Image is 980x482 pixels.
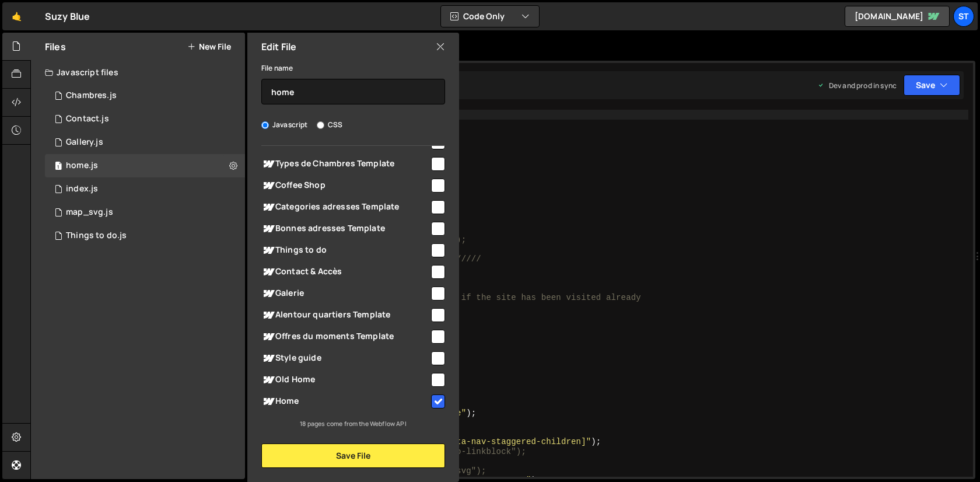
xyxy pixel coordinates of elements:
input: Name [261,79,445,104]
a: 🤙 [2,2,31,30]
span: Types de Chambres Template [261,157,429,171]
a: [DOMAIN_NAME] [845,6,950,27]
div: Chambres.js [66,90,117,101]
div: Things to do.js [66,230,127,241]
div: 16322/44434.js [45,84,245,107]
span: Home [261,394,429,408]
span: Galerie [261,287,429,301]
span: Old Home [261,373,429,387]
label: CSS [317,119,342,131]
div: Dev and prod in sync [817,81,897,90]
h2: Edit File [261,40,296,53]
div: 16322/45480.js [45,224,245,247]
input: Javascript [261,121,269,129]
span: 1 [55,162,62,172]
a: St [953,6,974,27]
div: map_svg.js [66,207,113,218]
span: Coffee Shop [261,179,429,193]
small: 18 pages come from the Webflow API [300,420,406,428]
span: Alentour quartiers Template [261,308,429,322]
button: Save File [261,443,445,468]
div: Contact.js [66,114,109,124]
span: Offres du moments Template [261,330,429,344]
input: CSS [317,121,324,129]
span: Style guide [261,351,429,365]
div: Gallery.js [66,137,103,148]
div: 16322/45484.js [45,201,245,224]
div: index.js [66,184,98,194]
label: Javascript [261,119,308,131]
div: 16322/44209.js [45,131,245,154]
div: Suzy Blue [45,9,90,23]
button: New File [187,42,231,51]
span: Contact & Accès [261,265,429,279]
span: Categories adresses Template [261,200,429,214]
button: Code Only [441,6,539,27]
span: Bonnes adresses Template [261,222,429,236]
div: home.js [66,160,98,171]
div: 16322/44210.js [45,154,245,177]
div: 16322/44254.js [45,107,245,131]
div: Javascript files [31,61,245,84]
h2: Files [45,40,66,53]
label: File name [261,62,293,74]
button: Save [904,75,960,96]
span: Things to do [261,243,429,257]
div: 16322/44115.js [45,177,245,201]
